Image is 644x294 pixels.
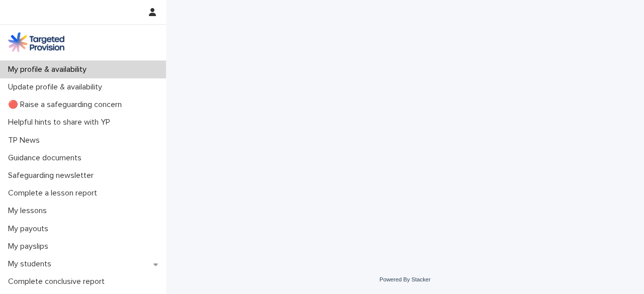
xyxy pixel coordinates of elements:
p: Complete conclusive report [4,277,113,286]
p: Update profile & availability [4,82,110,92]
p: Safeguarding newsletter [4,171,102,180]
p: TP News [4,136,48,145]
p: Complete a lesson report [4,188,105,198]
p: Helpful hints to share with YP [4,118,118,127]
p: My profile & availability [4,65,95,74]
p: My payouts [4,224,56,234]
p: My payslips [4,242,56,251]
a: Powered By Stacker [379,276,430,282]
p: My students [4,259,59,269]
p: Guidance documents [4,153,90,163]
p: My lessons [4,206,55,216]
img: M5nRWzHhSzIhMunXDL62 [8,32,64,52]
p: 🔴 Raise a safeguarding concern [4,100,130,110]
